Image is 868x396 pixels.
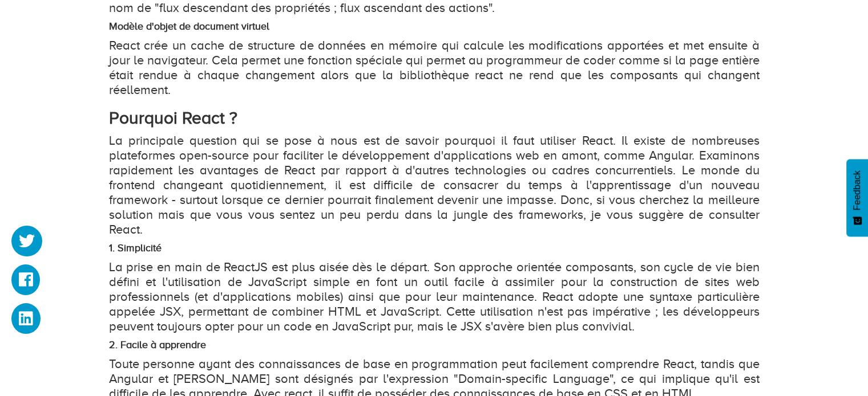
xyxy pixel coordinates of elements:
p: La principale question qui se pose à nous est de savoir pourquoi il faut utiliser React. Il exist... [109,133,760,237]
strong: Pourquoi React ? [109,108,237,128]
iframe: Drift Widget Chat Controller [811,339,854,382]
iframe: Drift Widget Chat Window [633,221,861,346]
button: Feedback - Afficher l’enquête [846,159,868,236]
span: Feedback [852,170,862,210]
strong: Modèle d'objet de document virtuel [109,21,269,32]
strong: 1. Simplicité [109,242,162,254]
strong: 2. Facile à apprendre [109,339,206,350]
p: React crée un cache de structure de données en mémoire qui calcule les modifications apportées et... [109,38,760,97]
p: La prise en main de ReactJS est plus aisée dès le départ. Son approche orientée composants, son c... [109,260,760,334]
